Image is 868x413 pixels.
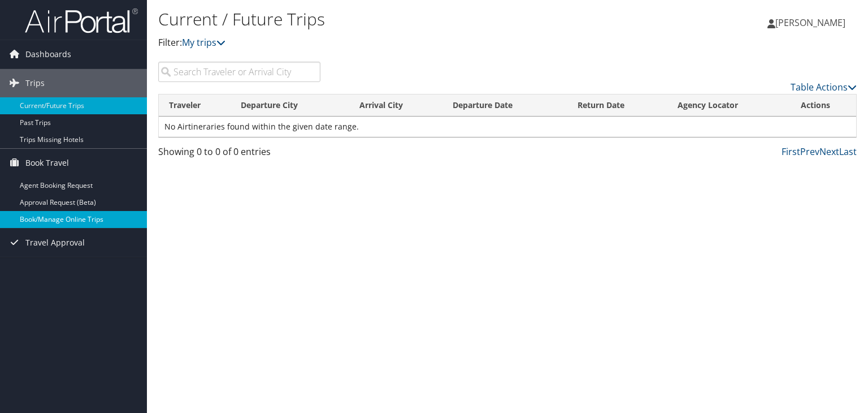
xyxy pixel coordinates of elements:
[667,94,790,117] th: Agency Locator: activate to sort column ascending
[25,149,69,177] span: Book Travel
[25,7,138,34] img: airportal-logo.png
[800,145,819,158] a: Prev
[231,94,349,117] th: Departure City: activate to sort column ascending
[839,145,857,158] a: Last
[158,145,320,164] div: Showing 0 to 0 of 0 entries
[767,6,857,40] a: [PERSON_NAME]
[158,36,624,50] p: Filter:
[567,94,667,117] th: Return Date: activate to sort column ascending
[158,7,624,31] h1: Current / Future Trips
[791,81,857,93] a: Table Actions
[442,94,567,117] th: Departure Date: activate to sort column descending
[782,145,800,158] a: First
[25,40,71,68] span: Dashboards
[25,69,45,97] span: Trips
[158,62,320,82] input: Search Traveler or Arrival City
[349,94,442,117] th: Arrival City: activate to sort column ascending
[25,229,85,257] span: Travel Approval
[182,36,225,49] a: My trips
[159,117,856,137] td: No Airtineraries found within the given date range.
[775,16,845,29] span: [PERSON_NAME]
[791,94,856,117] th: Actions
[819,145,839,158] a: Next
[159,94,231,117] th: Traveler: activate to sort column ascending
